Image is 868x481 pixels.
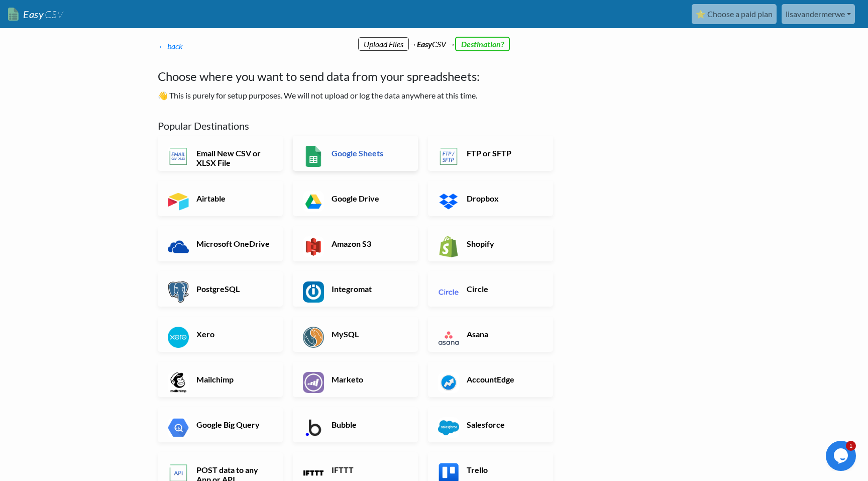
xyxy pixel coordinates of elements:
[438,146,459,167] img: FTP or SFTP App & API
[692,4,777,24] a: ⭐ Choose a paid plan
[194,329,273,339] h6: Xero
[826,441,858,471] iframe: chat widget
[168,236,189,257] img: Microsoft OneDrive App & API
[329,420,408,429] h6: Bubble
[329,329,408,339] h6: MySQL
[168,146,189,167] img: Email New CSV or XLSX File App & API
[464,374,543,384] h6: AccountEdge
[194,194,273,203] h6: Airtable
[329,284,408,294] h6: Integromat
[293,271,418,307] a: Integromat
[428,317,553,352] a: Asana
[293,226,418,261] a: Amazon S3
[329,148,408,158] h6: Google Sheets
[329,374,408,384] h6: Marketo
[303,146,324,167] img: Google Sheets App & API
[148,28,720,50] div: → CSV →
[158,41,183,51] a: ← back
[438,236,459,257] img: Shopify App & API
[194,148,273,167] h6: Email New CSV or XLSX File
[158,271,283,307] a: PostgreSQL
[782,4,855,24] a: lisavandermerwe
[158,120,567,132] h5: Popular Destinations
[464,420,543,429] h6: Salesforce
[329,239,408,248] h6: Amazon S3
[168,417,189,438] img: Google Big Query App & API
[438,191,459,212] img: Dropbox App & API
[303,417,324,438] img: Bubble App & API
[464,284,543,294] h6: Circle
[158,362,283,397] a: Mailchimp
[329,465,408,474] h6: IFTTT
[464,194,543,203] h6: Dropbox
[293,317,418,352] a: MySQL
[293,407,418,442] a: Bubble
[303,327,324,348] img: MySQL App & API
[194,239,273,248] h6: Microsoft OneDrive
[158,136,283,171] a: Email New CSV or XLSX File
[428,407,553,442] a: Salesforce
[158,407,283,442] a: Google Big Query
[428,362,553,397] a: AccountEdge
[464,148,543,158] h6: FTP or SFTP
[303,191,324,212] img: Google Drive App & API
[438,281,459,303] img: Circle App & API
[168,191,189,212] img: Airtable App & API
[168,327,189,348] img: Xero App & API
[194,420,273,429] h6: Google Big Query
[158,226,283,261] a: Microsoft OneDrive
[464,239,543,248] h6: Shopify
[303,372,324,393] img: Marketo App & API
[8,4,63,25] a: EasyCSV
[438,372,459,393] img: AccountEdge App & API
[168,372,189,393] img: Mailchimp App & API
[293,136,418,171] a: Google Sheets
[428,271,553,307] a: Circle
[44,8,63,21] span: CSV
[438,417,459,438] img: Salesforce App & API
[194,284,273,294] h6: PostgreSQL
[168,281,189,303] img: PostgreSQL App & API
[194,374,273,384] h6: Mailchimp
[428,181,553,216] a: Dropbox
[293,362,418,397] a: Marketo
[329,194,408,203] h6: Google Drive
[293,181,418,216] a: Google Drive
[303,236,324,257] img: Amazon S3 App & API
[158,67,567,85] h4: Choose where you want to send data from your spreadsheets:
[464,465,543,474] h6: Trello
[158,181,283,216] a: Airtable
[464,329,543,339] h6: Asana
[158,317,283,352] a: Xero
[428,136,553,171] a: FTP or SFTP
[303,281,324,303] img: Integromat App & API
[428,226,553,261] a: Shopify
[158,89,567,102] p: 👋 This is purely for setup purposes. We will not upload or log the data anywhere at this time.
[438,327,459,348] img: Asana App & API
